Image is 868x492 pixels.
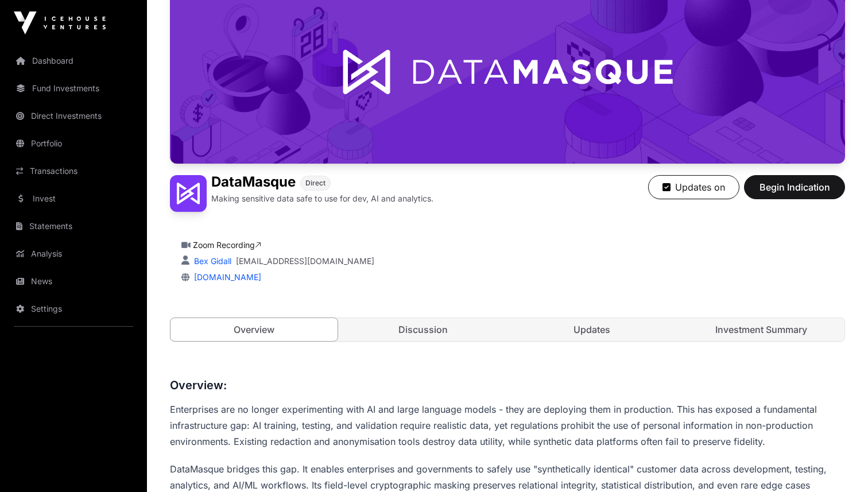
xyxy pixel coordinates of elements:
[758,180,831,194] span: Begin Indication
[648,175,739,199] button: Updates on
[9,269,138,294] a: News
[305,179,325,188] span: Direct
[744,187,845,198] a: Begin Indication
[170,401,845,450] p: Enterprises are no longer experimenting with AI and large language models - they are deploying th...
[14,11,106,34] img: Icehouse Ventures Logo
[9,296,138,321] a: Settings
[9,241,138,266] a: Analysis
[189,272,261,282] a: [DOMAIN_NAME]
[236,255,374,267] a: [EMAIL_ADDRESS][DOMAIN_NAME]
[9,158,138,184] a: Transactions
[193,240,261,250] a: Zoom Recording
[9,76,138,101] a: Fund Investments
[9,186,138,211] a: Invest
[811,437,868,492] iframe: Chat Widget
[509,318,676,341] a: Updates
[9,214,138,239] a: Statements
[211,193,433,204] p: Making sensitive data safe to use for dev, AI and analytics.
[9,103,138,129] a: Direct Investments
[9,48,138,73] a: Dashboard
[192,256,231,266] a: Bex Gidall
[340,318,507,341] a: Discussion
[9,131,138,156] a: Portfolio
[170,376,845,394] h3: Overview:
[170,317,338,342] a: Overview
[678,318,845,341] a: Investment Summary
[170,175,207,212] img: DataMasque
[170,318,844,341] nav: Tabs
[211,175,296,191] h1: DataMasque
[744,175,845,199] button: Begin Indication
